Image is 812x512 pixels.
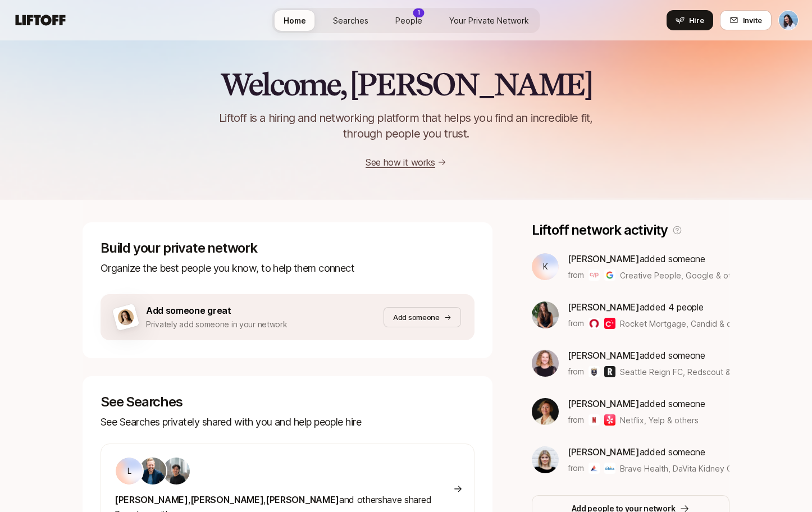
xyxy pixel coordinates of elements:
[589,463,600,474] img: Brave Health
[284,15,306,26] span: Home
[115,494,188,505] span: [PERSON_NAME]
[589,318,600,329] img: Rocket Mortgage
[190,494,264,505] span: [PERSON_NAME]
[532,301,559,328] img: 33ee49e1_eec9_43f1_bb5d_6b38e313ba2b.jpg
[568,252,729,266] p: added someone
[568,446,640,458] span: [PERSON_NAME]
[568,301,640,313] span: [PERSON_NAME]
[620,367,757,377] span: Seattle Reign FC, Redscout & others
[205,110,607,141] p: Liftoff is a hiring and networking platform that helps you find an incredible fit, through people...
[532,350,559,377] img: d8d4dcb0_f44a_4ef0_b2aa_23c5eb87430b.jpg
[568,317,584,330] p: from
[620,414,699,426] span: Netflix, Yelp & others
[146,303,288,318] p: Add someone great
[220,67,592,101] h2: Welcome, [PERSON_NAME]
[440,10,538,31] a: Your Private Network
[620,319,751,328] span: Rocket Mortgage, Candid & others
[604,414,615,426] img: Yelp
[568,396,705,411] p: added someone
[188,494,190,505] span: ,
[101,260,475,276] p: Organize the best people you know, to help them connect
[604,463,615,474] img: DaVita Kidney Care
[604,269,615,281] img: Google
[275,10,315,31] a: Home
[393,312,440,323] p: Add someone
[324,10,377,31] a: Searches
[386,10,431,31] a: People1
[568,445,729,459] p: added someone
[568,300,729,314] p: added 4 people
[418,8,420,17] p: 1
[384,307,461,327] button: Add someone
[667,10,713,30] button: Hire
[532,398,559,425] img: 12ecefdb_596c_45d0_a494_8b7a08a30bfa.jpg
[589,414,600,426] img: Netflix
[139,458,166,484] img: ACg8ocLS2l1zMprXYdipp7mfi5ZAPgYYEnnfB-SEFN0Ix-QHc6UIcGI=s160-c
[604,366,615,377] img: Redscout
[163,458,190,484] img: 48213564_d349_4c7a_bc3f_3e31999807fd.jfif
[743,15,762,26] span: Invite
[568,461,584,475] p: from
[568,268,584,282] p: from
[395,15,422,26] span: People
[263,494,266,505] span: ,
[779,11,798,30] img: Dan Tase
[620,464,778,473] span: Brave Health, DaVita Kidney Care & others
[620,269,729,281] span: Creative People, Google & others
[689,15,704,26] span: Hire
[568,398,640,409] span: [PERSON_NAME]
[116,308,135,327] img: add-someone-great-cta-avatar.png
[101,240,475,256] p: Build your private network
[568,253,640,264] span: [PERSON_NAME]
[266,494,339,505] span: [PERSON_NAME]
[720,10,772,30] button: Invite
[543,260,548,273] p: K
[568,348,729,363] p: added someone
[366,157,435,168] a: See how it works
[589,366,600,377] img: Seattle Reign FC
[568,413,584,427] p: from
[101,414,475,430] p: See Searches privately shared with you and help people hire
[604,318,615,329] img: Candid
[778,10,799,30] button: Dan Tase
[589,269,600,281] img: Creative People
[568,365,584,378] p: from
[568,350,640,361] span: [PERSON_NAME]
[532,222,668,238] p: Liftoff network activity
[333,15,368,26] span: Searches
[449,15,529,26] span: Your Private Network
[532,446,559,473] img: a76236c4_073d_4fdf_a851_9ba080c9706f.jpg
[101,394,475,410] p: See Searches
[146,318,288,331] p: Privately add someone in your network
[127,464,131,478] p: L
